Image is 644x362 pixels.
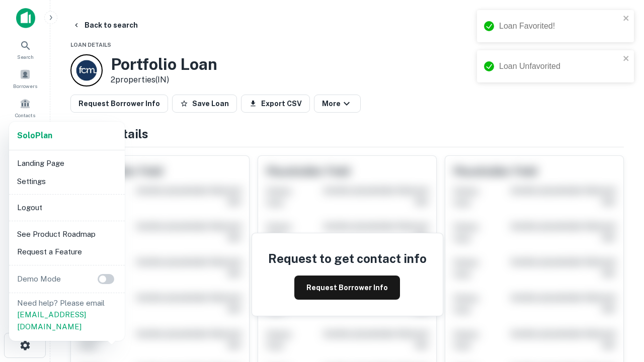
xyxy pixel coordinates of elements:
a: [EMAIL_ADDRESS][DOMAIN_NAME] [17,310,86,331]
p: Demo Mode [13,273,65,285]
strong: Solo Plan [17,131,52,140]
p: Need help? Please email [17,297,117,333]
iframe: Chat Widget [594,249,644,298]
li: See Product Roadmap [13,225,121,243]
div: Loan Unfavorited [499,60,620,72]
li: Landing Page [13,154,121,172]
button: close [623,14,630,24]
a: SoloPlan [17,130,52,142]
li: Settings [13,172,121,191]
li: Request a Feature [13,243,121,261]
div: Loan Favorited! [499,20,620,32]
button: close [623,54,630,64]
li: Logout [13,199,121,217]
